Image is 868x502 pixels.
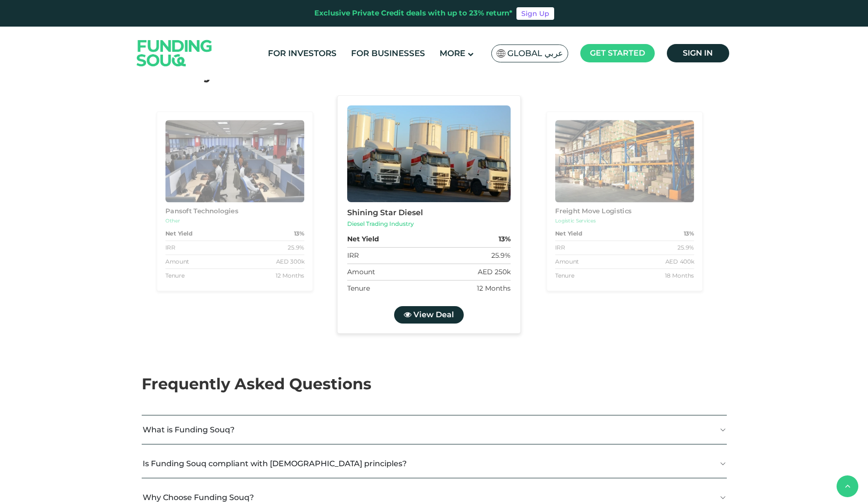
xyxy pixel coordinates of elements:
span: Sign in [683,48,713,58]
div: 18 Months [665,271,694,280]
div: Exclusive Private Credit deals with up to 23% return* [314,8,513,19]
button: Is Funding Souq compliant with [DEMOGRAPHIC_DATA] principles? [142,449,727,478]
div: IRR [165,243,175,252]
span: Recently Funded [142,64,280,83]
div: AED 300k [276,257,304,266]
div: Logistic Services [555,217,694,224]
div: 25.9% [491,251,510,261]
button: back [837,475,858,497]
a: For Businesses [349,45,427,61]
div: Other [165,217,304,224]
div: Amount [165,257,189,266]
div: IRR [555,243,565,252]
a: View Deal [394,306,463,324]
span: Global عربي [507,48,563,59]
div: 12 Months [476,283,510,294]
div: 25.9% [677,243,694,252]
div: 25.9% [288,243,304,252]
div: IRR [347,251,358,261]
div: Freight Move Logistics [555,207,694,216]
strong: 13% [684,229,694,238]
img: Business Image [555,120,694,202]
div: Amount [555,257,579,266]
div: Pansoft Technologies [165,207,304,216]
div: AED 250k [477,267,510,277]
div: 12 Months [275,271,304,280]
div: Shining Star Diesel [347,207,510,219]
a: Sign Up [516,7,554,20]
span: Frequently Asked Questions [142,374,371,393]
img: Business Image [165,120,304,202]
strong: Net Yield [555,229,582,238]
div: Tenure [555,271,574,280]
strong: Net Yield [165,229,192,238]
span: Get started [590,48,645,58]
span: More [440,48,465,58]
img: SA Flag [497,49,505,58]
strong: Net Yield [347,234,379,244]
a: Sign in [667,44,729,62]
div: AED 400k [665,257,694,266]
strong: 13% [498,234,510,244]
a: For Investors [265,45,339,61]
button: What is Funding Souq? [142,415,727,444]
div: Diesel Trading Industry [347,220,510,228]
img: Logo [127,29,222,77]
img: Business Image [347,105,510,202]
div: Amount [347,267,375,277]
div: Tenure [165,271,184,280]
strong: 13% [294,229,304,238]
div: Tenure [347,283,369,294]
span: View Deal [413,310,454,319]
